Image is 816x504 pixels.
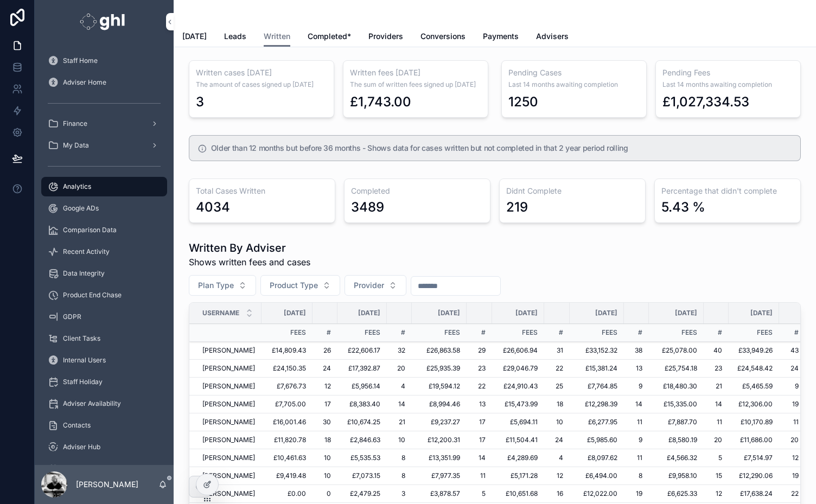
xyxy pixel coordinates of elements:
[387,342,412,360] td: 32
[704,449,729,467] td: 5
[779,485,805,503] td: 22
[704,413,729,431] td: 11
[779,360,805,378] td: 24
[337,378,387,395] td: £5,956.14
[41,329,167,348] a: Client Tasks
[313,413,337,431] td: 30
[506,186,639,196] h3: Didnt Complete
[63,141,89,150] span: My Data
[41,350,167,370] a: Internal Users
[351,186,483,196] h3: Completed
[313,449,337,467] td: 10
[337,395,387,413] td: £8,383.40
[506,199,528,216] div: 219
[189,378,262,395] td: [PERSON_NAME]
[729,485,779,503] td: £17,638.24
[387,360,412,378] td: 20
[779,342,805,360] td: 43
[63,421,91,430] span: Contacts
[41,177,167,196] a: Analytics
[41,73,167,92] a: Adviser Home
[467,342,492,360] td: 29
[41,220,167,240] a: Comparison Data
[467,360,492,378] td: 23
[544,342,570,360] td: 31
[63,269,105,278] span: Data Integrity
[544,413,570,431] td: 10
[196,80,327,89] span: The amount of cases signed up [DATE]
[198,280,234,291] span: Plan Type
[76,479,138,490] p: [PERSON_NAME]
[63,356,106,365] span: Internal Users
[624,395,649,413] td: 14
[41,51,167,71] a: Staff Home
[570,485,624,503] td: £12,022.00
[337,360,387,378] td: £17,392.87
[189,395,262,413] td: [PERSON_NAME]
[750,309,773,317] span: [DATE]
[412,485,467,503] td: £3,878.57
[182,27,207,48] a: [DATE]
[412,378,467,395] td: £19,594.12
[284,309,306,317] span: [DATE]
[337,413,387,431] td: £10,674.25
[662,80,794,89] span: Last 14 months awaiting completion
[704,431,729,449] td: 20
[595,309,617,317] span: [DATE]
[350,80,481,89] span: The sum of written fees signed up [DATE]
[211,144,792,152] h5: Older than 12 months but before 36 months - Shows data for cases written but not completed in tha...
[729,324,779,342] td: Fees
[313,395,337,413] td: 17
[337,324,387,342] td: Fees
[63,204,99,213] span: Google ADs
[779,467,805,485] td: 19
[675,309,697,317] span: [DATE]
[412,342,467,360] td: £26,863.58
[779,449,805,467] td: 12
[262,378,313,395] td: £7,676.73
[779,431,805,449] td: 20
[196,199,230,216] div: 4034
[649,449,704,467] td: £4,566.32
[704,360,729,378] td: 23
[624,413,649,431] td: 11
[63,399,121,408] span: Adviser Availability
[570,413,624,431] td: £6,277.95
[351,199,384,216] div: 3489
[41,136,167,155] a: My Data
[649,378,704,395] td: £18,480.30
[779,378,805,395] td: 9
[264,31,290,42] span: Written
[467,467,492,485] td: 11
[492,378,544,395] td: £24,910.43
[492,431,544,449] td: £11,504.41
[544,395,570,413] td: 18
[624,449,649,467] td: 11
[387,413,412,431] td: 21
[467,413,492,431] td: 17
[337,485,387,503] td: £2,479.25
[508,93,538,111] div: 1250
[387,449,412,467] td: 8
[202,309,239,317] span: Username
[420,27,466,48] a: Conversions
[358,309,380,317] span: [DATE]
[729,413,779,431] td: £10,170.89
[189,240,310,256] h1: Written By Adviser
[624,342,649,360] td: 38
[536,31,569,42] span: Advisers
[570,324,624,342] td: Fees
[41,242,167,261] a: Recent Activity
[412,431,467,449] td: £12,200.31
[189,485,262,503] td: [PERSON_NAME]
[649,324,704,342] td: Fees
[63,247,110,256] span: Recent Activity
[224,27,246,48] a: Leads
[508,67,640,78] h3: Pending Cases
[544,431,570,449] td: 24
[262,467,313,485] td: £9,419.48
[544,324,570,342] td: #
[196,67,327,78] h3: Written cases [DATE]
[492,485,544,503] td: £10,651.68
[350,93,411,111] div: £1,743.00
